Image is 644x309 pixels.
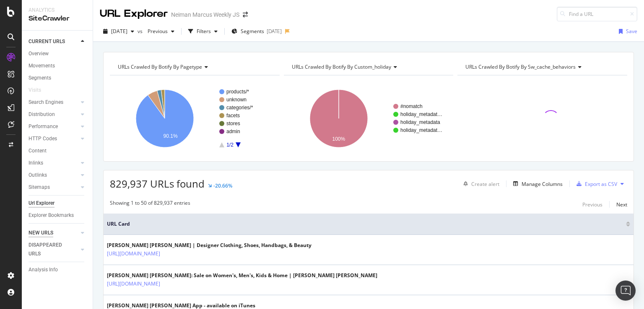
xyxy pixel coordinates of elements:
[29,7,86,14] div: Analytics
[284,82,452,155] svg: A chart.
[226,97,247,103] text: unknown
[29,183,50,192] div: Sitemaps
[582,199,602,209] button: Previous
[471,180,499,188] div: Create alert
[185,25,221,38] button: Filters
[226,89,249,95] text: products/*
[100,7,168,21] div: URL Explorer
[573,177,617,191] button: Export as CSV
[29,134,78,143] a: HTTP Codes
[29,265,58,274] div: Analysis Info
[465,63,576,70] span: URLs Crawled By Botify By sw_cache_behaviors
[111,28,127,35] span: 2025 Aug. 11th
[332,136,345,142] text: 100%
[243,12,248,18] div: arrow-right-arrow-left
[107,272,377,279] div: [PERSON_NAME] [PERSON_NAME]: Sale on Women's, Men's, Kids & Home | [PERSON_NAME] [PERSON_NAME]
[29,211,74,220] div: Explorer Bookmarks
[29,74,51,82] div: Segments
[29,211,87,220] a: Explorer Bookmarks
[110,199,190,209] div: Showing 1 to 50 of 829,937 entries
[29,86,49,95] a: Visits
[29,122,58,131] div: Performance
[107,220,624,228] span: URL Card
[29,49,49,58] div: Overview
[510,179,563,189] button: Manage Columns
[464,60,620,74] h4: URLs Crawled By Botify By sw_cache_behaviors
[144,28,168,35] span: Previous
[29,49,87,58] a: Overview
[460,177,499,191] button: Create alert
[29,74,87,82] a: Segments
[110,82,278,155] svg: A chart.
[213,182,232,189] div: -20.66%
[615,281,636,301] div: Open Intercom Messenger
[29,122,78,131] a: Performance
[267,28,282,35] div: [DATE]
[118,63,202,70] span: URLs Crawled By Botify By pagetype
[107,280,160,288] a: [URL][DOMAIN_NAME]
[616,199,627,209] button: Next
[110,177,205,191] span: 829,937 URLs found
[400,119,440,125] text: holiday_metadata
[29,171,47,180] div: Outlinks
[585,180,617,188] div: Export as CSV
[138,28,144,35] span: vs
[241,28,264,35] span: Segments
[29,159,43,167] div: Inlinks
[400,111,442,117] text: holiday_metadat…
[557,7,637,21] input: Find a URL
[226,105,253,111] text: categories/*
[626,28,637,35] div: Save
[29,98,78,107] a: Search Engines
[29,37,78,46] a: CURRENT URLS
[107,242,312,249] div: [PERSON_NAME] [PERSON_NAME] | Designer Clothing, Shoes, Handbags, & Beauty
[29,98,63,107] div: Search Engines
[29,86,41,95] div: Visits
[29,171,78,180] a: Outlinks
[29,62,55,70] div: Movements
[29,37,65,46] div: CURRENT URLS
[582,201,602,208] div: Previous
[29,62,87,70] a: Movements
[226,142,234,148] text: 1/2
[400,127,442,133] text: holiday_metadat…
[615,25,637,38] button: Save
[29,241,71,258] div: DISAPPEARED URLS
[29,265,87,274] a: Analysis Info
[107,250,160,258] a: [URL][DOMAIN_NAME]
[164,133,178,139] text: 90.1%
[29,14,86,23] div: SiteCrawler
[226,113,240,118] text: facets
[116,60,272,74] h4: URLs Crawled By Botify By pagetype
[400,103,423,109] text: #nomatch
[29,241,78,258] a: DISAPPEARED URLS
[226,129,240,134] text: admin
[171,10,239,19] div: Neiman Marcus Weekly JS
[29,159,78,167] a: Inlinks
[228,25,285,38] button: Segments[DATE]
[197,28,211,35] div: Filters
[29,134,57,143] div: HTTP Codes
[29,110,55,119] div: Distribution
[522,180,563,188] div: Manage Columns
[29,147,47,155] div: Content
[292,63,391,70] span: URLs Crawled By Botify By custom_holiday
[100,25,138,38] button: [DATE]
[226,121,240,126] text: stores
[29,229,53,237] div: NEW URLS
[29,147,87,155] a: Content
[616,201,627,208] div: Next
[29,199,87,208] a: Url Explorer
[29,199,55,208] div: Url Explorer
[29,183,78,192] a: Sitemaps
[290,60,446,74] h4: URLs Crawled By Botify By custom_holiday
[144,25,178,38] button: Previous
[29,229,78,237] a: NEW URLS
[29,110,78,119] a: Distribution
